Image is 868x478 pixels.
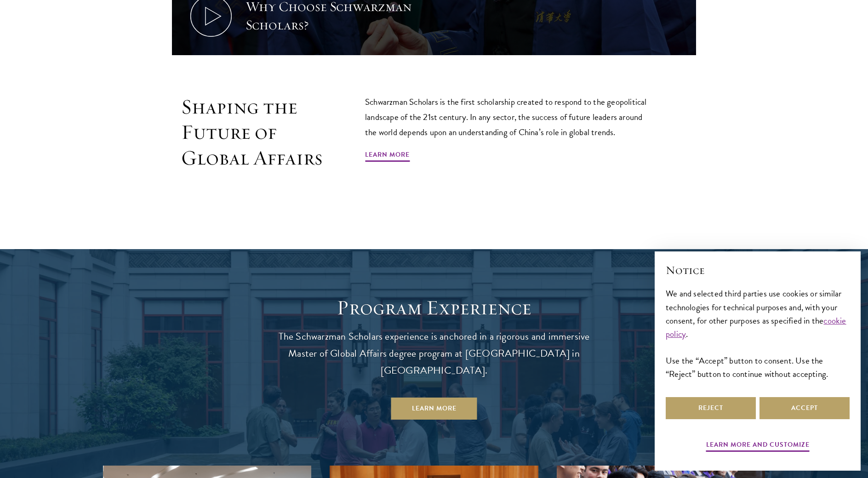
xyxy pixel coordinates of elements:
h1: Program Experience [268,295,600,321]
div: We and selected third parties use cookies or similar technologies for technical purposes and, wit... [666,287,850,380]
button: Reject [666,397,756,419]
h2: Shaping the Future of Global Affairs [181,94,324,171]
p: Schwarzman Scholars is the first scholarship created to respond to the geopolitical landscape of ... [365,94,655,140]
button: Learn more and customize [706,439,810,453]
h2: Notice [666,262,850,278]
a: cookie policy [666,314,846,341]
a: Learn More [391,398,477,420]
p: The Schwarzman Scholars experience is anchored in a rigorous and immersive Master of Global Affai... [268,328,600,379]
a: Learn More [365,149,410,163]
button: Accept [759,397,850,419]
